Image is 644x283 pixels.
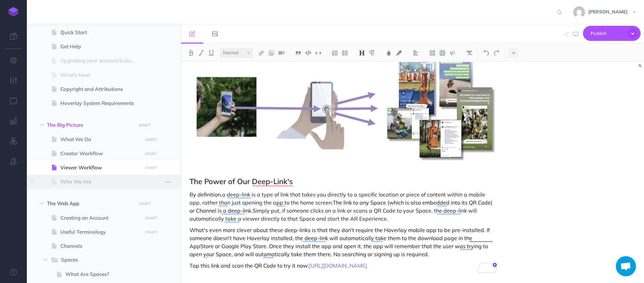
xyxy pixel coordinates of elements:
img: logo-mark.svg [8,7,18,16]
p: By definition, The link to any Space (which is also embedded into its QR Code) or Channel is a de... [190,190,497,223]
span: Creating an Account [60,214,141,222]
span: Get Help [60,43,141,51]
button: DRAFT [143,164,160,172]
img: Redo [493,50,499,56]
span: Publish [591,28,624,39]
span: a deep-link is a type of link that takes you directly to a specific location or piece of content ... [190,191,487,206]
img: Add video button [278,50,284,56]
img: Ordered list button [332,50,338,56]
img: Alignment dropdown menu button [413,50,419,56]
span: The Big Picture [47,121,132,129]
span: What We Do [60,135,141,144]
span: Creator Workflow [60,150,141,158]
span: Useful Terminology [60,228,141,236]
span: [PERSON_NAME] [585,9,631,15]
img: Clear styles button [466,50,472,56]
p: What's even more clever about these deep-links is that they don't require the Hoverlay mobile app... [190,226,497,258]
img: Text color button [386,50,392,56]
span: Spaces [61,256,130,265]
img: Text background color button [396,50,402,56]
img: 77ccc8640e6810896caf63250b60dd8b.jpg [573,6,585,18]
img: Callout dropdown menu button [449,50,455,56]
button: DRAFT [136,121,153,129]
span: Who We Are [60,178,141,186]
span: Hoverlay System Requirements [60,99,141,107]
img: Code block button [305,50,311,55]
small: DRAFT [139,123,151,127]
small: DRAFT [145,216,157,220]
button: DRAFT [143,214,160,222]
img: Bold button [188,50,194,56]
img: Create table button [439,50,445,56]
img: Inline code button [315,50,321,55]
h2: The Power of Our Deep-Link's [190,177,497,185]
button: DRAFT [143,136,160,144]
span: Upgrading your account/Subscriptions/tiers [60,57,141,65]
small: DRAFT [145,166,157,170]
span: Copyright and Attributions [60,85,141,93]
img: Blockquote button [295,50,301,56]
button: DRAFT [143,228,160,236]
img: Add image button [268,50,274,56]
span: The Web App [47,200,132,208]
span: What's New! [60,71,141,79]
small: DRAFT [145,137,157,142]
small: DRAFT [139,202,151,206]
span: Simply put, if someone clicks on a link or scans a QR Code to your Space, the deep-link will auto... [190,207,478,222]
img: Link button [258,50,264,56]
small: DRAFT [145,230,157,234]
img: Headings dropdown button [359,50,365,56]
small: DRAFT [145,152,157,156]
img: Underline button [208,50,214,56]
span: What Are Spaces? [65,270,141,278]
span: Channels [60,242,141,250]
p: Tap this link and scan the QR Code to try it now: [190,262,497,270]
div: Open chat [616,256,636,276]
button: Publish [583,26,641,41]
button: DRAFT [143,150,160,158]
span: Viewer Workflow [60,164,141,172]
img: Paragraph button [369,50,375,56]
a: [URL][DOMAIN_NAME] [309,262,367,269]
img: Unordered list button [342,50,348,56]
span: Quick Start [60,29,141,37]
img: Undo [483,50,489,56]
img: 6j82R2FZ47XhjyA6bOBx.png [190,44,497,164]
img: Italic button [198,50,204,56]
button: DRAFT [136,200,153,208]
